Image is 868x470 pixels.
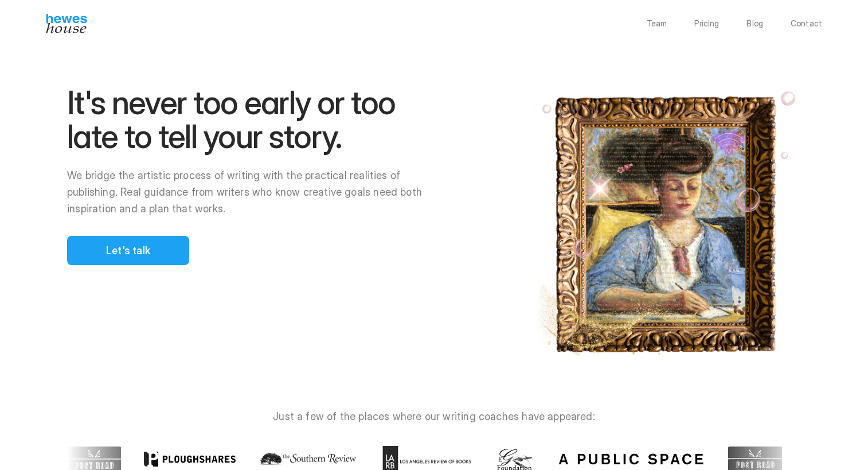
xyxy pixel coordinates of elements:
img: Hewes House’s book coach services offer creative writing courses, writing class to learn differen... [46,14,87,33]
p: Let's talk [106,243,150,258]
h1: It's never too early or too late to tell your story. [67,86,440,154]
a: Team [647,20,667,28]
p: We bridge the artistic process of writing with the practical realities of publishing. Real guidan... [67,168,440,217]
p: Just a few of the places where our writing coaches have appeared: [67,411,801,422]
a: Contact [791,20,822,28]
a: Blog [746,20,763,28]
a: Pricing [694,20,719,28]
